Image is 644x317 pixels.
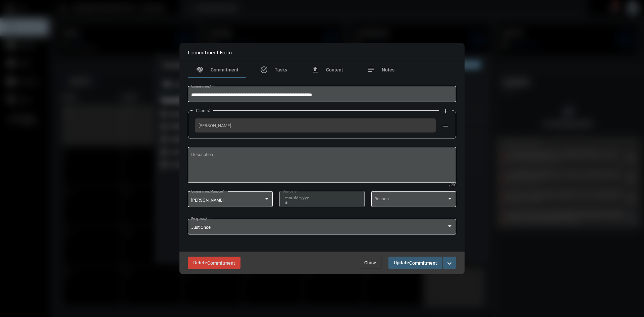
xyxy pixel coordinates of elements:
[275,67,287,72] span: Tasks
[326,67,343,72] span: Content
[442,122,450,130] mat-icon: remove
[199,123,432,128] span: [PERSON_NAME]
[449,183,456,187] mat-hint: / 200
[364,260,376,265] span: Close
[193,108,213,113] label: Clients:
[191,225,211,230] span: Just Once
[388,257,442,269] button: UpdateCommitment
[409,260,437,266] span: Commitment
[445,259,453,267] mat-icon: expand_more
[442,107,450,115] mat-icon: add
[311,66,319,74] mat-icon: file_upload
[193,260,235,265] span: Delete
[188,49,232,55] h2: Commitment Form
[260,66,268,74] mat-icon: task_alt
[382,67,394,72] span: Notes
[191,198,223,203] span: [PERSON_NAME]
[367,66,375,74] mat-icon: notes
[211,67,238,72] span: Commitment
[207,260,235,266] span: Commitment
[196,66,204,74] mat-icon: handshake
[359,257,382,269] button: Close
[394,260,437,265] span: Update
[188,257,240,269] button: DeleteCommitment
